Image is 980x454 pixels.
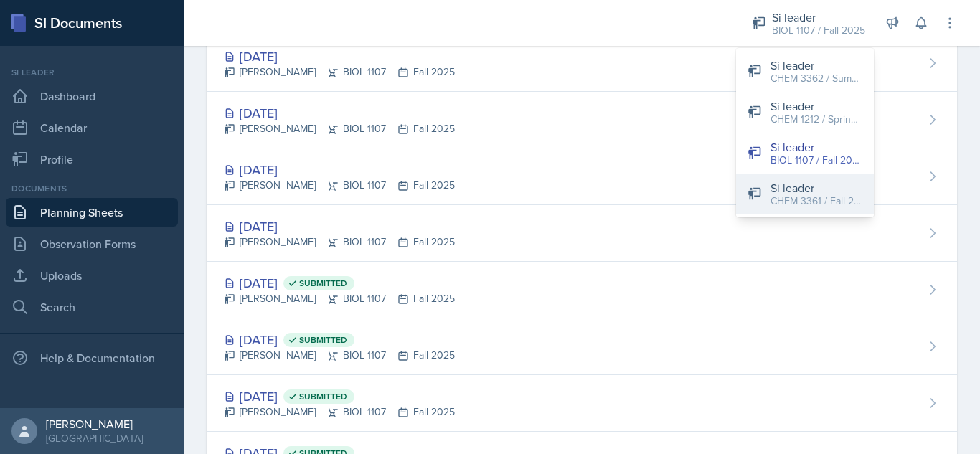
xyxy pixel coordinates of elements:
div: BIOL 1107 / Fall 2025 [772,23,865,38]
div: Si leader [771,98,862,115]
a: Search [6,293,178,321]
div: CHEM 3361 / Fall 2025 [771,194,862,209]
div: CHEM 3362 / Summer 2025 [771,71,862,86]
a: Planning Sheets [6,198,178,227]
a: [DATE] Submitted [PERSON_NAME]BIOL 1107Fall 2025 [207,318,957,375]
div: Si leader [771,57,862,74]
div: [DATE] [224,387,455,406]
span: Submitted [299,391,347,402]
div: [DATE] [224,47,455,66]
div: [PERSON_NAME] BIOL 1107 Fall 2025 [224,348,455,363]
div: [PERSON_NAME] BIOL 1107 Fall 2025 [224,291,455,306]
button: Si leader BIOL 1107 / Fall 2025 [736,133,874,174]
div: Documents [6,182,178,195]
button: Si leader CHEM 3361 / Fall 2025 [736,174,874,214]
button: Si leader CHEM 1212 / Spring 2025 [736,92,874,133]
div: [DATE] [224,217,455,236]
div: Si leader [772,9,865,26]
a: [DATE] Submitted [PERSON_NAME]BIOL 1107Fall 2025 [207,262,957,318]
a: [DATE] [PERSON_NAME]BIOL 1107Fall 2025 [207,92,957,148]
div: [PERSON_NAME] BIOL 1107 Fall 2025 [224,405,455,420]
a: [DATE] [PERSON_NAME]BIOL 1107Fall 2025 [207,205,957,262]
span: Submitted [299,278,347,289]
div: Si leader [771,138,862,156]
a: [DATE] Submitted [PERSON_NAME]BIOL 1107Fall 2025 [207,375,957,432]
div: [PERSON_NAME] BIOL 1107 Fall 2025 [224,235,455,250]
span: Submitted [299,334,347,346]
div: [DATE] [224,273,455,293]
div: [PERSON_NAME] BIOL 1107 Fall 2025 [224,178,455,193]
a: Observation Forms [6,230,178,258]
div: BIOL 1107 / Fall 2025 [771,153,862,168]
div: [PERSON_NAME] BIOL 1107 Fall 2025 [224,65,455,80]
div: [PERSON_NAME] BIOL 1107 Fall 2025 [224,121,455,136]
div: Si leader [771,179,862,197]
div: Si leader [6,66,178,79]
button: Si leader CHEM 3362 / Summer 2025 [736,51,874,92]
div: [DATE] [224,330,455,349]
a: Calendar [6,113,178,142]
div: [DATE] [224,103,455,123]
div: Help & Documentation [6,344,178,372]
a: [DATE] [PERSON_NAME]BIOL 1107Fall 2025 [207,35,957,92]
div: [PERSON_NAME] [46,417,143,431]
div: CHEM 1212 / Spring 2025 [771,112,862,127]
a: Uploads [6,261,178,290]
div: [GEOGRAPHIC_DATA] [46,431,143,445]
div: [DATE] [224,160,455,179]
a: Dashboard [6,82,178,110]
a: Profile [6,145,178,174]
a: [DATE] [PERSON_NAME]BIOL 1107Fall 2025 [207,148,957,205]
